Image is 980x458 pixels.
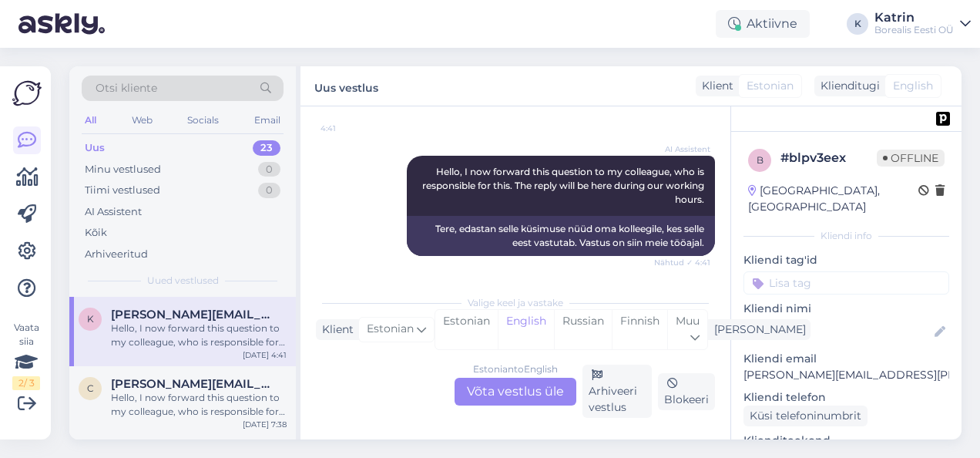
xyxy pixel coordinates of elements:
p: Kliendi telefon [743,389,949,406]
span: Estonian [367,321,414,338]
div: Estonian [435,310,498,349]
div: # blpv3eex [780,149,877,167]
img: pd [936,112,950,126]
p: Kliendi email [743,351,949,367]
div: Russian [554,310,612,349]
div: Arhiveeritud [85,247,148,262]
div: Socials [184,110,222,130]
div: Arhiveeri vestlus [582,365,652,418]
input: Lisa tag [743,271,949,295]
div: Võta vestlus üle [455,378,576,406]
div: Minu vestlused [85,162,161,177]
div: Vaata siia [12,321,40,390]
span: Estonian [747,78,794,94]
div: All [82,110,99,130]
div: 2 / 3 [12,376,40,390]
div: [DATE] 7:38 [243,419,287,430]
p: Kliendi tag'id [743,252,949,268]
span: Offline [877,150,945,167]
span: b [757,154,764,166]
div: Katrin [874,12,954,24]
div: 0 [258,183,280,198]
span: Katre.helde@gmail.com [111,308,271,322]
span: Otsi kliente [96,80,157,96]
span: C [87,382,94,394]
div: [PERSON_NAME] [708,322,806,338]
div: Web [129,110,156,130]
div: Uus [85,140,105,156]
div: Finnish [612,310,667,349]
div: Klient [696,78,733,94]
span: Uued vestlused [147,274,219,288]
span: English [893,78,933,94]
div: Klient [316,322,354,338]
div: Aktiivne [716,10,810,38]
div: Klienditugi [814,78,880,94]
div: Valige keel ja vastake [316,296,715,310]
span: Cathy.peterson@mail.ee [111,377,271,391]
div: Blokeeri [658,373,715,410]
div: AI Assistent [85,204,142,220]
span: K [87,313,94,325]
div: Email [251,110,284,130]
img: Askly Logo [12,79,42,108]
input: Lisa nimi [744,324,931,341]
div: Borealis Eesti OÜ [874,24,954,36]
div: Kõik [85,225,107,241]
div: Tiimi vestlused [85,183,160,198]
p: Klienditeekond [743,433,949,449]
p: Kliendi nimi [743,301,949,317]
div: K [847,13,868,35]
a: KatrinBorealis Eesti OÜ [874,12,971,36]
span: Hello, I now forward this question to my colleague, who is responsible for this. The reply will b... [422,166,706,205]
span: AI Assistent [653,143,710,155]
div: Estonian to English [473,362,558,376]
div: English [498,310,554,349]
div: [GEOGRAPHIC_DATA], [GEOGRAPHIC_DATA] [748,183,918,215]
span: 4:41 [321,123,378,134]
div: Küsi telefoninumbrit [743,406,868,426]
div: Hello, I now forward this question to my colleague, who is responsible for this. The reply will b... [111,391,287,419]
div: Kliendi info [743,229,949,243]
div: 0 [258,162,280,177]
span: Nähtud ✓ 4:41 [653,257,710,268]
div: Tere, edastan selle küsimuse nüüd oma kolleegile, kes selle eest vastutab. Vastus on siin meie tö... [407,216,715,256]
div: Hello, I now forward this question to my colleague, who is responsible for this. The reply will b... [111,322,287,349]
div: 23 [253,140,280,156]
div: [DATE] 4:41 [243,349,287,361]
span: Muu [676,314,700,328]
label: Uus vestlus [314,76,378,96]
p: [PERSON_NAME][EMAIL_ADDRESS][PERSON_NAME][DOMAIN_NAME] [743,367,949,383]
